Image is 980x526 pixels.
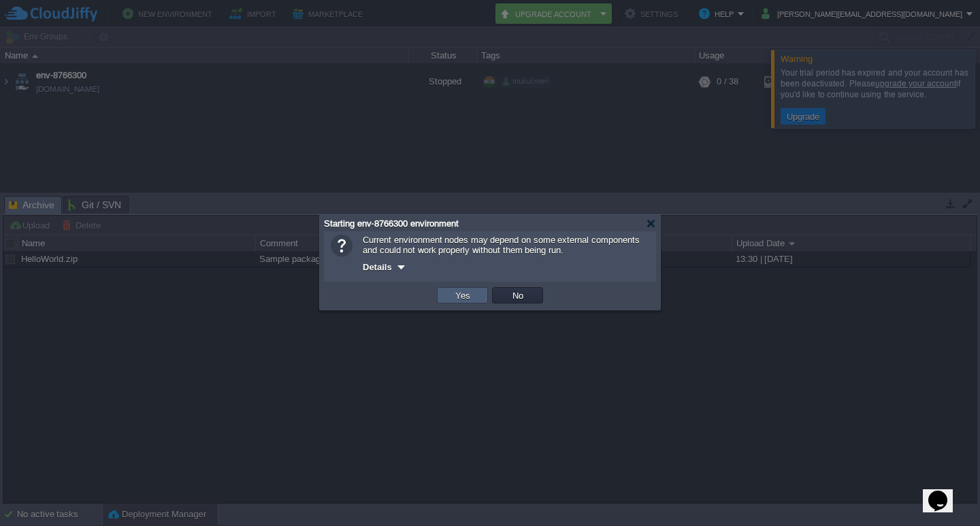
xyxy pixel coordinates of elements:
[363,235,640,255] span: Current environment nodes may depend on some external components and could not work properly with...
[451,289,474,301] button: Yes
[324,218,459,229] span: Starting env-8766300 environment
[923,472,966,512] iframe: chat widget
[508,289,527,301] button: No
[363,262,392,272] span: Details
